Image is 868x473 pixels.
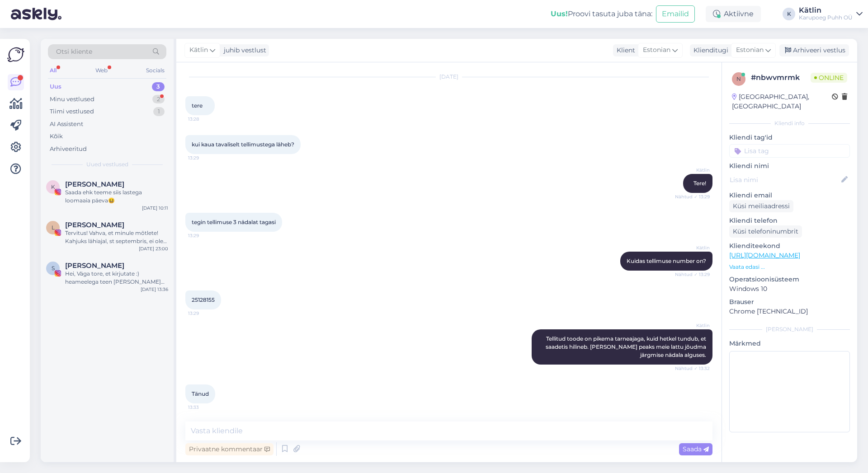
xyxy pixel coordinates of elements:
div: Uus [50,82,61,91]
span: Sigrid [65,262,124,270]
span: n [736,75,741,82]
span: Kuidas tellimuse number on? [627,258,706,264]
span: 13:33 [188,404,222,411]
button: Emailid [656,5,695,23]
span: Liisu Miller [65,221,124,229]
span: tere [192,102,203,109]
p: Kliendi email [729,191,850,200]
div: Kätlin [799,7,853,14]
div: # nbwvmrmk [751,72,811,83]
b: Uus! [551,9,568,18]
div: [DATE] [185,73,712,81]
span: Online [811,73,847,83]
div: Socials [144,65,166,76]
div: Web [94,65,109,76]
span: Kätlin [189,45,208,55]
span: 13:28 [188,116,222,122]
span: Tänud [192,390,209,397]
span: Nähtud ✓ 13:29 [675,271,710,278]
span: L [52,224,55,231]
span: 13:29 [188,232,222,239]
div: Klienditugi [690,46,728,55]
span: Kätlin [676,167,710,173]
div: [DATE] 23:00 [139,245,168,252]
span: S [52,265,55,272]
div: Aktiivne [706,6,761,22]
div: Küsi telefoninumbrit [729,225,802,238]
span: K [51,183,55,190]
div: Privaatne kommentaar [185,443,274,455]
p: Kliendi telefon [729,216,850,225]
span: Estonian [736,45,764,55]
div: Kliendi info [729,119,850,127]
span: Tere! [693,180,706,187]
p: Windows 10 [729,284,850,294]
a: KätlinKarupoeg Puhh OÜ [799,7,863,21]
div: 2 [152,95,165,104]
div: Arhiveeri vestlus [779,44,849,56]
div: All [48,65,58,76]
span: Kätlin [676,244,710,251]
div: Tervitus! Vahva, et minule mõtlete! Kahjuks lähiajal, st septembris, ei ole koostööks aega pakkud... [65,229,168,245]
div: Arhiveeritud [50,145,87,154]
span: tegin tellimuse 3 nädalat tagasi [192,219,276,225]
div: Karupoeg Puhh OÜ [799,14,853,21]
input: Lisa nimi [730,175,840,185]
div: Küsi meiliaadressi [729,200,793,212]
span: Nähtud ✓ 13:29 [675,193,710,200]
div: [DATE] 13:36 [141,286,168,293]
p: Klienditeekond [729,241,850,251]
span: 13:29 [188,155,222,161]
p: Operatsioonisüsteem [729,275,850,284]
a: [URL][DOMAIN_NAME] [729,251,800,259]
div: [DATE] 10:11 [142,205,168,211]
span: Nähtud ✓ 13:32 [675,365,710,372]
input: Lisa tag [729,144,850,158]
div: Saada ehk teeme siis lastega loomaaia päeva😆 [65,188,168,205]
span: 25128155 [192,296,215,303]
span: Estonian [643,45,670,55]
div: Proovi tasuta juba täna: [551,9,652,19]
p: Chrome [TECHNICAL_ID] [729,307,850,316]
div: 1 [153,107,165,116]
p: Kliendi tag'id [729,133,850,142]
span: kui kaua tavaliselt tellimustega läheb? [192,141,294,148]
div: juhib vestlust [220,46,266,55]
div: Hei, Väga tore, et kirjutate :) heameelega teen [PERSON_NAME] koostööd. Hetkel [PERSON_NAME] plaa... [65,270,168,286]
div: [PERSON_NAME] [729,325,850,333]
p: Vaata edasi ... [729,263,850,271]
span: Kätlin [676,322,710,329]
div: Klient [613,46,635,55]
span: Otsi kliente [56,47,92,56]
img: Askly Logo [7,46,24,63]
span: Kristin Kerro [65,180,124,188]
div: Tiimi vestlused [50,107,94,116]
span: Saada [683,445,709,453]
span: 13:29 [188,310,222,317]
div: AI Assistent [50,120,83,129]
p: Märkmed [729,339,850,348]
span: Tellitud toode on pikema tarneajaga, kuid hetkel tundub, et saadetis hilineb. [PERSON_NAME] peaks... [546,335,708,358]
div: K [783,8,795,20]
div: Kõik [50,132,63,141]
div: Minu vestlused [50,95,94,104]
p: Brauser [729,297,850,307]
span: Uued vestlused [86,160,128,169]
div: 3 [152,82,165,91]
p: Kliendi nimi [729,161,850,171]
div: [GEOGRAPHIC_DATA], [GEOGRAPHIC_DATA] [732,92,832,111]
